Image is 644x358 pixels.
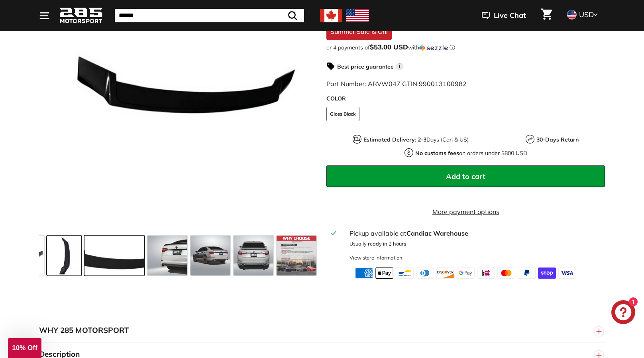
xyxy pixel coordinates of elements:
[326,43,605,51] div: or 4 payments of$53.00 USDwithSezzle Click to learn more about Sezzle
[115,9,304,22] input: Search
[12,344,37,352] span: 10% Off
[579,10,594,19] span: USD
[326,80,467,88] span: Part Number: ARVW047 GTIN:
[415,149,527,157] p: on orders under $800 USD
[337,63,394,70] strong: Best price guarantee
[497,268,515,279] img: master
[326,23,392,40] div: Summer Sale is On!
[326,43,605,51] div: or 4 payments of with
[609,300,638,326] inbox-online-store-chat: Shopify online store chat
[363,136,469,144] p: Days (Can & US)
[494,10,526,21] span: Live Chat
[326,207,605,216] a: More payment options
[419,44,448,51] img: Sezzle
[349,228,600,238] div: Pickup available at
[477,268,495,279] img: ideal
[349,254,402,262] div: View store information
[59,6,103,25] img: Logo_285_Motorsport_areodynamics_components
[406,229,468,237] strong: Candiac Warehouse
[370,43,408,51] span: $53.00 USD
[396,63,403,70] span: i
[375,268,393,279] img: apple_pay
[415,149,459,157] strong: No customs fees
[8,338,41,358] div: 10% Off
[536,136,579,143] strong: 30-Days Return
[436,268,454,279] img: discover
[518,268,536,279] img: paypal
[39,319,605,342] button: WHY 285 MOTORSPORT
[396,268,414,279] img: bancontact
[355,268,373,279] img: american_express
[446,172,485,181] span: Add to cart
[349,240,600,248] p: Usually ready in 2 hours
[326,165,605,187] button: Add to cart
[457,268,475,279] img: google_pay
[471,6,536,26] button: Live Chat
[416,268,434,279] img: diners_club
[558,268,576,279] img: visa
[419,80,467,88] span: 990013100982
[363,136,426,143] strong: Estimated Delivery: 2-3
[326,94,605,103] label: COLOR
[538,268,556,279] img: shopify_pay
[536,2,557,29] a: Cart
